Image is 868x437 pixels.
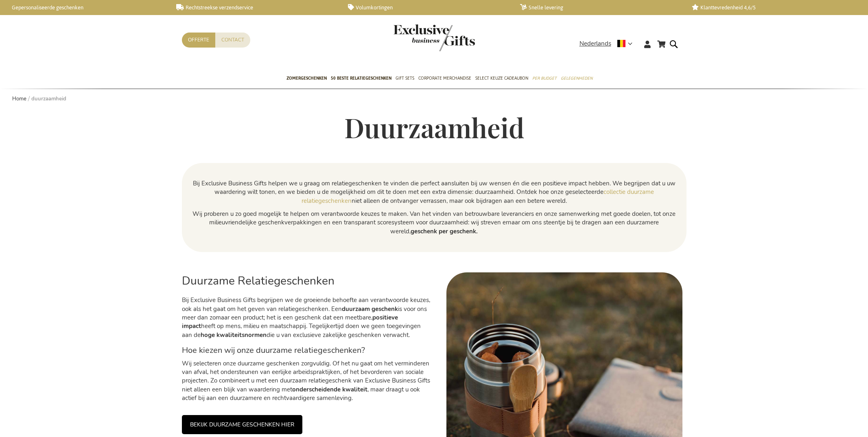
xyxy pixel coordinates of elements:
[182,359,430,403] p: Wij selecteren onze duurzame geschenken zorgvuldig. Of het nu gaat om het verminderen van afval, ...
[532,74,557,83] span: Per Budget
[411,227,478,235] strong: geschenk per geschenk.
[182,113,687,142] h1: Duurzaamheid
[579,39,638,48] div: Nederlands
[302,188,654,204] a: collectie duurzame relatiegeschenken
[342,305,398,313] strong: duurzaam geschenk
[182,296,430,339] p: Bij Exclusive Business Gifts begrijpen we de groeiende behoefte aan verantwoorde keuzes, ook als ...
[331,74,391,83] span: 50 beste relatiegeschenken
[418,74,471,83] span: Corporate Merchandise
[12,95,26,102] a: Home
[182,313,398,330] strong: positieve impact
[286,74,327,83] span: Zomergeschenken
[182,275,430,287] h2: Duurzame Relatiegeschenken
[182,33,215,48] a: Offerte
[215,33,250,48] a: Contact
[561,74,593,83] span: Gelegenheden
[201,331,267,339] strong: hoge kwaliteitsnormen
[31,95,66,102] strong: duurzaamheid
[579,39,611,48] span: Nederlands
[186,179,682,205] p: Bij Exclusive Business Gifts helpen we u graag om relatiegeschenken te vinden die perfect aanslui...
[186,210,682,236] p: Wij proberen u zo goed mogelijk te helpen om verantwoorde keuzes te maken. Van het vinden van bet...
[520,4,679,11] a: Snelle levering
[396,74,414,83] span: Gift Sets
[182,346,430,355] h3: Hoe kiezen wij onze duurzame relatiegeschenken?
[394,24,475,51] img: Exclusive Business gifts logo
[692,4,851,11] a: Klanttevredenheid 4,6/5
[182,415,302,434] a: BEKIJK DUURZAME GESCHENKEN HIER
[348,4,507,11] a: Volumkortingen
[292,385,367,394] strong: onderscheidende kwaliteit
[475,74,528,83] span: Select Keuze Cadeaubon
[176,4,335,11] a: Rechtstreekse verzendservice
[4,4,163,11] a: Gepersonaliseerde geschenken
[394,24,434,51] a: store logo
